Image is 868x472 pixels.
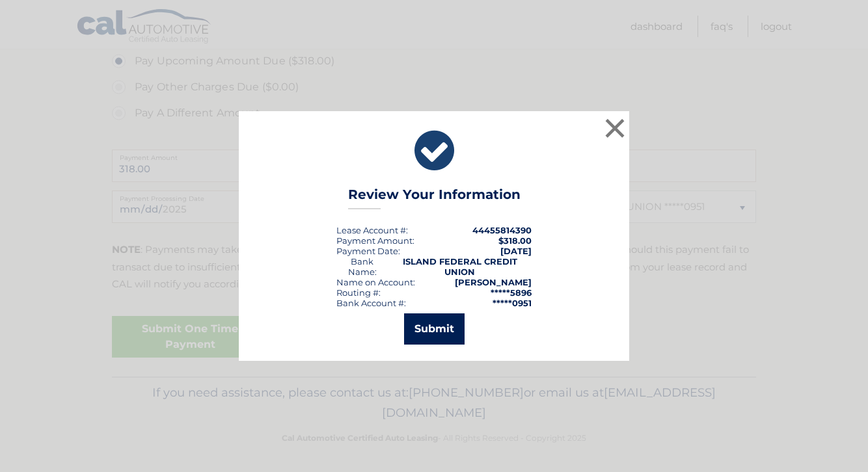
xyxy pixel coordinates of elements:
strong: [PERSON_NAME] [455,277,532,287]
button: × [602,115,628,141]
div: Payment Amount: [336,235,414,246]
div: : [336,246,400,256]
span: Payment Date [336,246,398,256]
div: Lease Account #: [336,225,408,235]
strong: ISLAND FEDERAL CREDIT UNION [403,256,517,277]
div: Name on Account: [336,277,415,287]
div: Bank Name: [336,256,388,277]
div: Bank Account #: [336,298,406,308]
div: Routing #: [336,287,381,298]
h3: Review Your Information [348,187,521,209]
strong: 44455814390 [472,225,532,235]
span: $318.00 [498,235,532,246]
button: Submit [404,313,465,345]
span: [DATE] [500,246,532,256]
